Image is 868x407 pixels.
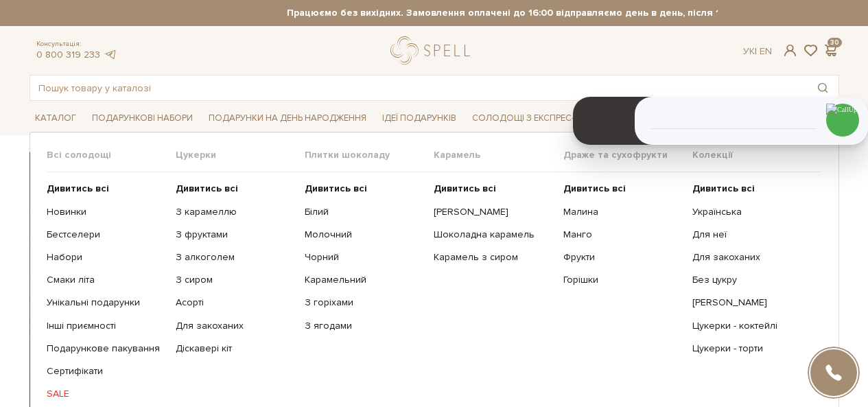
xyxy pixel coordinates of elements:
a: Чорний [305,251,423,264]
a: Горішки [563,274,682,286]
b: Дивитись всі [434,183,496,194]
input: Пошук товару у каталозі [30,75,807,100]
b: Дивитись всі [305,183,367,194]
a: Дивитись всі [176,183,294,195]
a: Дивитись всі [563,183,682,195]
a: Унікальні подарунки [47,296,165,309]
a: telegram [104,49,117,60]
span: Каталог [30,108,82,129]
a: З фруктами [176,229,294,241]
a: Цукерки - торти [692,342,811,355]
a: Діскавері кіт [176,342,294,355]
a: Карамельний [305,274,423,286]
a: 0 800 319 233 [36,49,100,60]
b: Дивитись всі [692,183,755,194]
span: Плитки шоколаду [305,149,434,161]
a: En [760,45,772,57]
a: Дивитись всі [305,183,423,195]
a: SALE [47,388,165,400]
a: Бестселери [47,229,165,241]
b: Дивитись всі [47,183,109,194]
div: Ук [743,45,772,58]
a: Солодощі з експрес-доставкою [467,106,639,130]
a: Для неї [692,229,811,241]
span: Цукерки [176,149,305,161]
span: | [755,45,757,57]
b: Дивитись всі [176,183,238,194]
a: [PERSON_NAME] [434,206,552,218]
span: Драже та сухофрукти [563,149,692,161]
a: Дивитись всі [692,183,811,195]
a: Карамель з сиром [434,251,552,264]
span: Ідеї подарунків [377,108,462,129]
span: Подарункові набори [86,108,198,129]
a: Фрукти [563,251,682,264]
a: Дивитись всі [434,183,552,195]
a: Подарункове пакування [47,342,165,355]
a: Малина [563,206,682,218]
a: Молочний [305,229,423,241]
span: Карамель [434,149,563,161]
a: З ягодами [305,320,423,332]
a: Набори [47,251,165,264]
span: Всі солодощі [47,149,176,161]
a: Українська [692,206,811,218]
span: Колекції [692,149,821,161]
a: [PERSON_NAME] [692,296,811,309]
a: Для закоханих [692,251,811,264]
a: Дивитись всі [47,183,165,195]
a: Без цукру [692,274,811,286]
b: Дивитись всі [563,183,626,194]
a: Шоколадна карамель [434,229,552,241]
a: Сертифікати [47,365,165,377]
span: Консультація: [36,40,117,49]
a: Для закоханих [176,320,294,332]
span: Подарунки на День народження [203,108,372,129]
a: Асорті [176,296,294,309]
a: Новинки [47,206,165,218]
a: Білий [305,206,423,218]
a: З сиром [176,274,294,286]
a: Смаки літа [47,274,165,286]
a: З алкоголем [176,251,294,264]
button: Пошук товару у каталозі [807,75,838,100]
a: З карамеллю [176,206,294,218]
a: Інші приємності [47,320,165,332]
a: З горіхами [305,296,423,309]
a: Манго [563,229,682,241]
a: Цукерки - коктейлі [692,320,811,332]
